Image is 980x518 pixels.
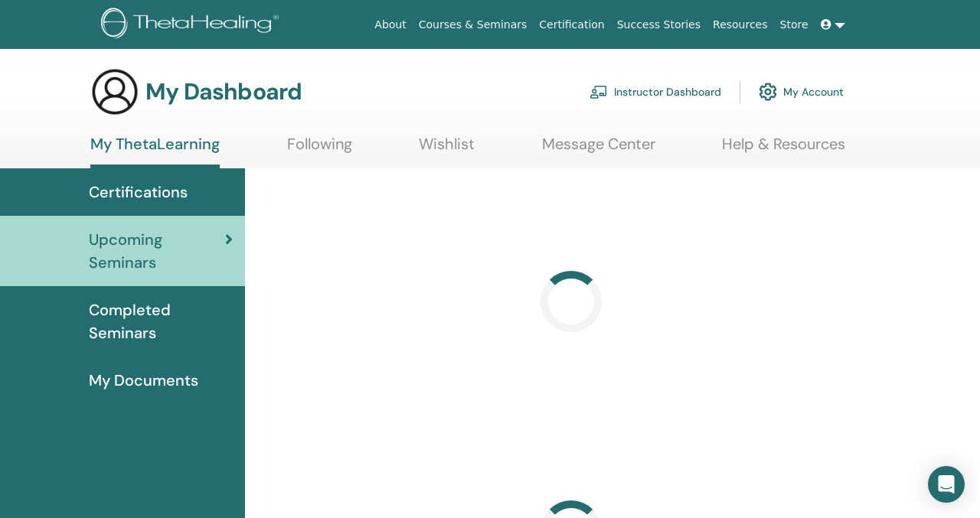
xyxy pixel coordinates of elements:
[145,78,302,106] h3: My Dashboard
[928,466,965,503] div: Open Intercom Messenger
[533,11,610,39] a: Certification
[89,181,188,204] span: Certifications
[90,135,220,168] a: My ThetaLearning
[774,11,815,39] a: Store
[413,11,534,39] a: Courses & Seminars
[590,75,721,109] a: Instructor Dashboard
[419,135,475,165] a: Wishlist
[759,79,777,105] img: cog.svg
[590,85,608,99] img: chalkboard-teacher.svg
[759,75,844,109] a: My Account
[722,135,845,165] a: Help & Resources
[101,8,284,42] img: logo.png
[542,135,655,165] a: Message Center
[287,135,352,165] a: Following
[368,11,412,39] a: About
[89,298,233,344] span: Completed Seminars
[90,67,139,116] img: generic-user-icon.jpg
[611,11,707,39] a: Success Stories
[707,11,774,39] a: Resources
[89,228,225,274] span: Upcoming Seminars
[89,369,198,392] span: My Documents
